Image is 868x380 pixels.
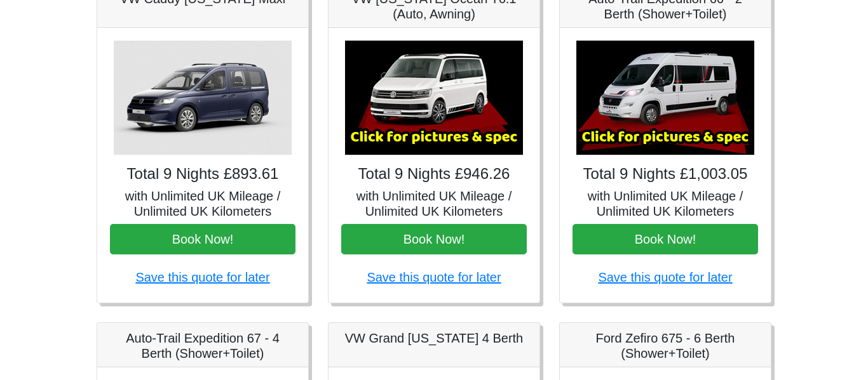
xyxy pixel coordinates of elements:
[598,270,732,284] a: Save this quote for later
[345,41,523,155] img: VW California Ocean T6.1 (Auto, Awning)
[110,188,295,219] h5: with Unlimited UK Mileage / Unlimited UK Kilometers
[576,41,754,155] img: Auto-Trail Expedition 66 - 2 Berth (Shower+Toilet)
[573,188,758,219] h5: with Unlimited UK Mileage / Unlimited UK Kilometers
[573,224,758,254] button: Book Now!
[114,41,292,155] img: VW Caddy California Maxi
[341,165,527,183] h4: Total 9 Nights £946.26
[110,224,295,254] button: Book Now!
[367,270,501,284] a: Save this quote for later
[341,331,527,346] h5: VW Grand [US_STATE] 4 Berth
[110,165,295,183] h4: Total 9 Nights £893.61
[573,165,758,183] h4: Total 9 Nights £1,003.05
[135,270,269,284] a: Save this quote for later
[341,188,527,219] h5: with Unlimited UK Mileage / Unlimited UK Kilometers
[573,331,758,361] h5: Ford Zefiro 675 - 6 Berth (Shower+Toilet)
[110,331,295,361] h5: Auto-Trail Expedition 67 - 4 Berth (Shower+Toilet)
[341,224,527,254] button: Book Now!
